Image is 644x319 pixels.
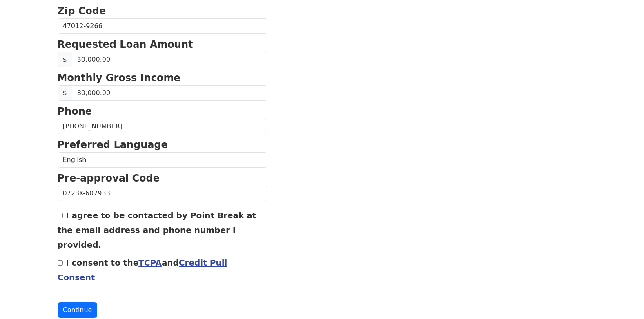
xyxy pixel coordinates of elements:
button: Continue [58,302,98,318]
p: Monthly Gross Income [58,71,267,85]
input: Pre-approval Code [58,186,267,201]
strong: Requested Loan Amount [58,39,193,50]
input: Monthly Gross Income [72,85,267,101]
label: I agree to be contacted by Point Break at the email address and phone number I provided. [58,210,256,250]
strong: Zip Code [58,5,106,17]
input: Phone [58,119,267,134]
strong: Pre-approval Code [58,173,160,184]
strong: Phone [58,106,92,117]
strong: Preferred Language [58,139,168,151]
input: Zip Code [58,18,267,34]
label: I consent to the and [58,258,227,282]
input: Requested Loan Amount [72,52,267,67]
a: TCPA [138,258,162,268]
span: $ [58,52,72,67]
span: $ [58,85,72,101]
